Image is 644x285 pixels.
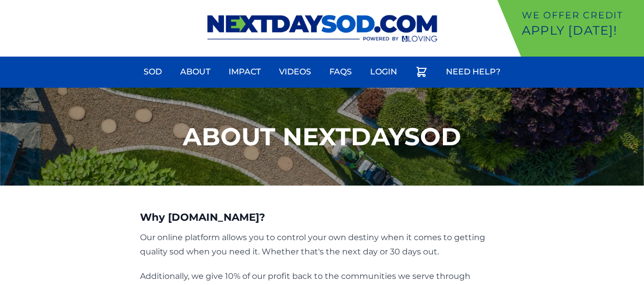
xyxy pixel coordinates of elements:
[222,60,267,84] a: Impact
[522,22,640,39] p: Apply [DATE]!
[183,124,461,149] h1: About NextDaySod
[273,60,317,84] a: Videos
[140,230,504,259] p: Our online platform allows you to control your own destiny when it comes to getting quality sod w...
[364,60,403,84] a: Login
[137,60,168,84] a: Sod
[522,8,640,22] p: We offer Credit
[174,60,216,84] a: About
[440,60,507,84] a: Need Help?
[140,210,504,224] h3: Why [DOMAIN_NAME]?
[323,60,358,84] a: FAQs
